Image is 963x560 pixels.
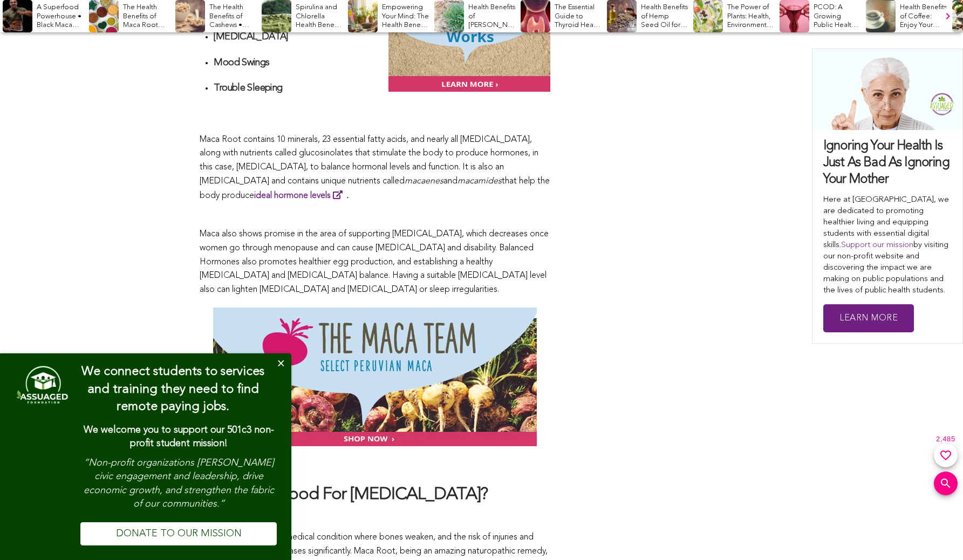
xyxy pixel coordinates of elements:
strong: We welcome you to support our 501c3 non-profit student mission! [84,425,274,448]
span: Maca also shows promise in the area of supporting [MEDICAL_DATA], which decreases once women go t... [200,230,549,293]
span: macamides [457,177,502,186]
h4: [MEDICAL_DATA] [214,31,550,43]
span: macaenes [405,177,443,186]
h4: We connect students to services and training they need to find remote paying jobs. [80,363,265,416]
strong: . [254,192,349,200]
span: Maca Root contains 10 minerals, 23 essential fatty acids, and nearly all [MEDICAL_DATA], along wi... [200,135,538,186]
button: Close [270,353,291,375]
em: “Non-profit organizations [PERSON_NAME] civic engagement and leadership, drive economic growth, a... [84,458,274,509]
img: Maca-Team-Best-Selection-9 [213,308,537,446]
h4: Trouble Sleeping [214,82,550,94]
a: ideal hormone levels [254,192,347,200]
h4: Mood Swings [214,57,550,69]
span: and [443,177,457,186]
a: DONATE TO OUR MISSION [80,522,277,545]
h2: Is Good For [MEDICAL_DATA]? [200,482,550,507]
img: dialog featured image [15,363,69,406]
a: Learn More [823,304,914,333]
